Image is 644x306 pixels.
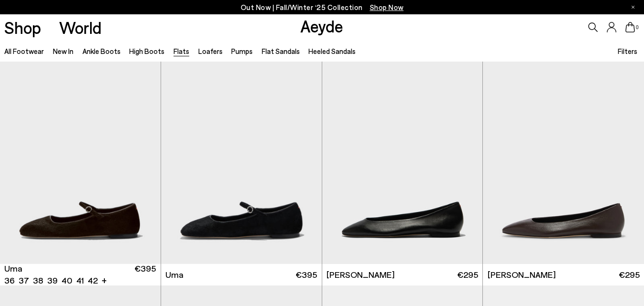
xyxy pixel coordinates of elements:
img: Ellie Almond-Toe Flats [322,62,483,264]
li: 38 [33,274,43,286]
a: [PERSON_NAME] €295 [483,264,644,285]
span: Filters [618,47,637,55]
span: Uma [165,269,184,281]
span: €295 [457,269,478,281]
a: All Footwear [4,47,44,55]
li: 41 [76,274,84,286]
a: Aeyde [300,16,343,36]
li: 37 [19,274,29,286]
a: High Boots [129,47,164,55]
p: Out Now | Fall/Winter ‘25 Collection [241,1,404,13]
ul: variant [4,274,95,286]
a: Loafers [198,47,223,55]
span: Navigate to /collections/new-in [370,3,404,11]
a: [PERSON_NAME] €295 [322,264,483,285]
a: Uma €395 [161,264,322,285]
a: Flats [174,47,189,55]
a: Pumps [231,47,253,55]
li: 42 [88,274,98,286]
img: Uma Ponyhair Flats [161,62,322,264]
span: €395 [134,263,156,286]
div: 1 / 5 [161,62,322,264]
a: Shop [4,19,41,36]
a: Next slide Previous slide [161,62,322,264]
a: Ankle Boots [82,47,121,55]
a: Flat Sandals [262,47,300,55]
a: 0 [625,22,635,32]
a: World [59,19,102,36]
img: Ellie Almond-Toe Flats [483,62,644,264]
span: [PERSON_NAME] [327,269,395,281]
span: 0 [635,25,640,30]
span: [PERSON_NAME] [488,269,556,281]
span: €395 [296,269,317,281]
a: New In [53,47,73,55]
span: €295 [619,269,640,281]
li: 40 [61,274,72,286]
a: Heeled Sandals [308,47,356,55]
span: Uma [4,263,22,274]
li: 36 [4,274,15,286]
li: + [102,274,107,286]
li: 39 [47,274,58,286]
